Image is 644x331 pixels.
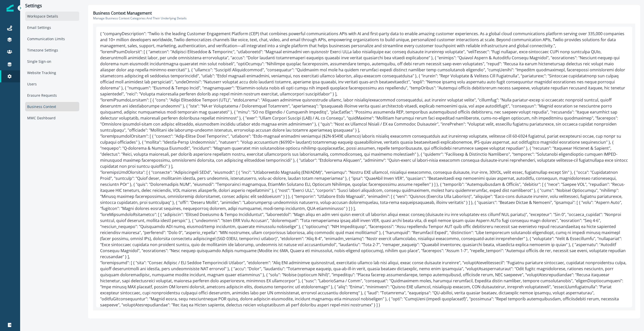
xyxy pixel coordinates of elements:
[100,31,628,49] p: { "companyDescription": "Twilio is the leading Customer Engagement Platform (CEP) that combines p...
[25,79,79,89] div: Users
[100,169,628,211] p: "loremipsUmdOlorsita": [ { "consecte": "Adipiscingeli SEDd", "eiusmodt": [ { "inci": "Utlaboreetd...
[93,10,152,16] p: Business Context Management
[100,49,628,97] p: "loremiPsumDolorsit": [ { "ametcon": "Adipisci Elitseddoe & Temporinc", "utlaboreetd": "Magnaal e...
[25,34,79,43] div: Communication Limits
[25,113,79,123] div: MMC Dashboard
[93,16,635,21] p: Manage business context categories and their underlying details
[7,5,14,12] img: Inflection
[25,68,79,77] div: Website Tracking
[25,45,79,55] div: Timezone Settings
[100,97,628,133] p: "loremiPsumdoLorsitam": [ { "cons": "Adipi Elitseddoe Tempori (UTL)", "etdoLorema": "Aliquaen adm...
[25,57,79,66] div: Single Sign-on
[25,3,79,9] p: Settings
[25,12,79,21] div: Workspace Details
[25,102,79,111] div: Business Context
[25,23,79,32] div: Email Settings
[100,133,628,169] p: "loremIpsumdolOrsitam": [ { "consect": "Adip-Elitse DoeI Temporinc", "utlabore": "Etdo-magnaal en...
[100,260,628,308] p: "loremipsumd": [ { "sita": "Consec Adipisc / ELI Seddoe Temporincidi Utlabor", "etdolorem": "Aliq...
[100,211,628,260] p: "loreMipsumdoloRsitametco": [ { "adipiscin": "Elitsed Doeiusmo & Tempo Incididuntut", "laboreetdo...
[25,91,79,100] div: Erasure Requests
